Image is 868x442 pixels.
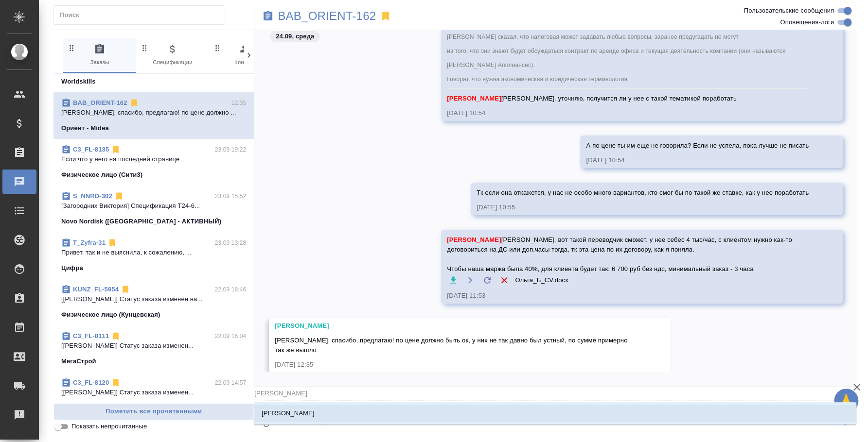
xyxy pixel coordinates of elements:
a: C3_FL-8135 [73,146,109,153]
div: C3_FL-813523.09 19:22Если что у него на последней страницеФизическое лицо (Сити3) [53,139,254,186]
div: [DATE] 11:53 [447,291,809,301]
span: Клиенты [213,43,278,67]
svg: Зажми и перетащи, чтобы поменять порядок вкладок [140,43,149,52]
span: [PERSON_NAME], спасибо, предлагаю! по цене должно быть ок, у них не так давно был устный, по сумм... [275,337,629,354]
span: Заказы [67,43,132,67]
button: Пометить все прочитанными [53,403,254,420]
span: 🙏 [838,391,854,411]
a: T_Zyfra-31 [73,239,106,246]
a: BAB_ORIENT-162 [73,99,127,106]
span: Пометить все прочитанными [59,406,248,417]
p: 23.09 19:22 [215,145,247,154]
p: 22.09 14:57 [215,378,247,388]
p: 12:35 [231,98,247,108]
button: Открыть на драйве [464,274,476,286]
span: Пользовательские сообщения [744,6,834,16]
p: [Загородних Виктория] Спецификация T24-6... [61,201,246,211]
div: BAB_ORIENT-16212:35[PERSON_NAME], спасибо, предлагаю! по цене должно ...Ориент - Midea [53,92,254,139]
svg: Отписаться [107,238,117,248]
span: [PERSON_NAME] [447,236,501,243]
svg: Отписаться [114,191,124,201]
div: S_NNRD-30223.09 15:52[Загородних Виктория] Спецификация T24-6...Novo Nordisk ([GEOGRAPHIC_DATA] -... [53,186,254,232]
div: T_Zyfra-3123.09 13:28Привет, так и не выяснила, к сожалению, ...Цифра [53,232,254,279]
p: Novo Nordisk ([GEOGRAPHIC_DATA] - АКТИВНЫЙ) [61,217,221,226]
div: [DATE] 10:55 [477,203,809,212]
span: Тк если она откажется, у нас не особо много вариантов, кто смог бы по такой же ставке, как у нее ... [477,189,809,196]
a: C3_FL-8120 [73,379,109,386]
span: А по цене ты им еще не говорила? Если не успела, пока лучше не писать [586,142,809,149]
div: C3_FL-811122.09 16:04[[PERSON_NAME]] Статус заказа изменен...МегаСтрой [53,325,254,372]
span: [PERSON_NAME] [447,95,501,102]
p: Физическое лицо (Сити3) [61,170,142,180]
div: KUNZ_FL-595422.09 18:46[[PERSON_NAME]] Статус заказа изменен на...Физическое лицо (Кунцевская) [53,279,254,325]
div: [DATE] 12:35 [275,360,637,370]
svg: Отписаться [111,145,121,154]
a: BAB_ORIENT-162 [278,11,376,21]
p: 22.09 18:46 [215,285,247,294]
p: [PERSON_NAME], спасибо, предлагаю! по цене должно ... [61,108,246,118]
span: Ольга_Б_CV.docx [515,275,568,285]
p: Привет, так и не выяснила, к сожалению, ... [61,248,246,257]
span: Оповещения-логи [780,17,834,27]
p: Worldskills [61,77,96,86]
p: Цифра [61,263,83,273]
p: 23.09 15:52 [215,191,247,201]
label: Обновить файл [481,274,493,286]
input: Поиск [60,8,225,22]
button: Удалить файл [498,274,510,286]
div: C3_FL-812022.09 14:57[[PERSON_NAME]] Статус заказа изменен...Физическое лицо (Сити3) [53,372,254,419]
span: [PERSON_NAME], уточняю, получится ли у нее с такой тематикой поработать [447,95,736,102]
p: [PERSON_NAME] [262,408,315,418]
svg: Отписаться [121,285,130,294]
span: Спецификации [140,43,205,67]
p: [[PERSON_NAME]] Статус заказа изменен на... [61,294,246,304]
p: Ориент - Midea [61,123,109,133]
p: 22.09 16:04 [215,331,247,341]
p: Физическое лицо (Кунцевская) [61,310,160,320]
svg: Отписаться [111,378,121,388]
a: C3_FL-8111 [73,332,109,340]
svg: Зажми и перетащи, чтобы поменять порядок вкладок [67,43,76,52]
div: [DATE] 10:54 [447,108,809,118]
span: Показать непрочитанные [71,422,147,431]
div: [PERSON_NAME] [275,321,637,331]
div: [DATE] 10:54 [586,155,809,165]
p: [[PERSON_NAME]] Статус заказа изменен... [61,388,246,397]
a: S_NNRD-302 [73,192,112,200]
span: [PERSON_NAME], вот такой переводчик сможет. у нее себес 4 тыс/час, с клиентом нужно как-то догово... [447,235,809,274]
a: KUNZ_FL-5954 [73,286,119,293]
svg: Зажми и перетащи, чтобы поменять порядок вкладок [213,43,222,52]
svg: Отписаться [129,98,139,108]
svg: Отписаться [111,331,121,341]
p: МегаСтрой [61,357,96,366]
p: [[PERSON_NAME]] Статус заказа изменен... [61,341,246,351]
p: 23.09 13:28 [215,238,247,248]
p: Если что у него на последней странице [61,154,246,164]
p: 24.09, среда [276,32,314,41]
button: Скачать [447,274,459,286]
button: 🙏 [834,389,858,413]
